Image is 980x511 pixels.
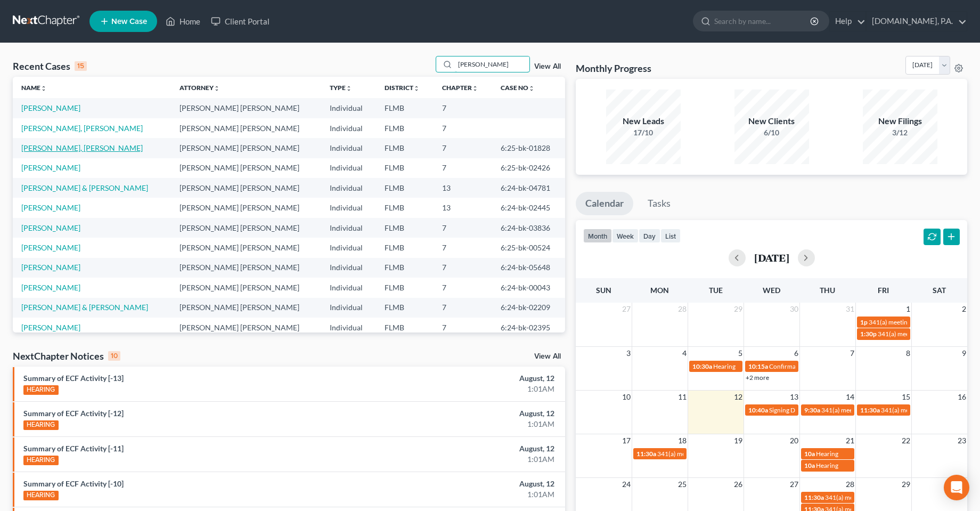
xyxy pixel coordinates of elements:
[789,478,799,491] span: 27
[860,318,868,326] span: 1p
[606,127,681,138] div: 17/10
[492,258,565,278] td: 6:24-bk-05648
[171,198,321,217] td: [PERSON_NAME] [PERSON_NAME]
[901,391,911,403] span: 15
[748,406,768,414] span: 10:40a
[816,450,838,458] span: Hearing
[821,406,863,414] span: 341(a) meeting
[737,347,744,360] span: 5
[492,318,565,337] td: 6:24-bk-02395
[804,493,824,501] span: 11:30a
[804,461,815,469] span: 10a
[23,420,59,430] div: HEARING
[860,330,877,338] span: 1:30p
[434,278,492,297] td: 7
[385,84,420,92] a: Districtunfold_more
[816,461,838,469] span: Hearing
[869,318,911,326] span: 341(a) meeting
[583,229,612,243] button: month
[863,127,937,138] div: 3/12
[171,178,321,198] td: [PERSON_NAME] [PERSON_NAME]
[769,406,864,414] span: Signing Date for [PERSON_NAME]
[21,183,148,192] a: [PERSON_NAME] & [PERSON_NAME]
[793,347,799,360] span: 6
[901,478,911,491] span: 29
[413,85,420,92] i: unfold_more
[21,203,80,212] a: [PERSON_NAME]
[789,391,799,403] span: 13
[376,178,434,198] td: FLMB
[321,278,376,297] td: Individual
[23,479,124,488] a: Summary of ECF Activity [-10]
[376,118,434,138] td: FLMB
[21,124,143,133] a: [PERSON_NAME], [PERSON_NAME]
[845,478,855,491] span: 28
[534,63,561,70] a: View All
[596,286,611,295] span: Sun
[830,12,865,31] a: Help
[713,362,736,370] span: Hearing
[13,350,120,362] div: NextChapter Notices
[621,478,632,491] span: 24
[849,347,855,360] span: 7
[214,85,220,92] i: unfold_more
[492,198,565,217] td: 6:24-bk-02445
[376,158,434,178] td: FLMB
[321,218,376,238] td: Individual
[650,286,669,295] span: Mon
[376,138,434,158] td: FLMB
[321,298,376,318] td: Individual
[23,456,59,465] div: HEARING
[957,434,967,447] span: 23
[376,98,434,118] td: FLMB
[492,218,565,238] td: 6:24-bk-03836
[21,103,80,112] a: [PERSON_NAME]
[612,229,639,243] button: week
[171,278,321,297] td: [PERSON_NAME] [PERSON_NAME]
[804,406,820,414] span: 9:30a
[21,143,143,152] a: [PERSON_NAME], [PERSON_NAME]
[677,391,688,403] span: 11
[534,353,561,360] a: View All
[171,298,321,318] td: [PERSON_NAME] [PERSON_NAME]
[321,98,376,118] td: Individual
[957,391,967,403] span: 16
[21,223,80,232] a: [PERSON_NAME]
[709,286,723,295] span: Tue
[23,374,124,383] a: Summary of ECF Activity [-13]
[881,406,923,414] span: 341(a) meeting
[321,258,376,278] td: Individual
[206,12,275,31] a: Client Portal
[346,85,352,92] i: unfold_more
[860,406,880,414] span: 11:30a
[820,286,835,295] span: Thu
[40,85,47,92] i: unfold_more
[845,434,855,447] span: 21
[23,409,124,418] a: Summary of ECF Activity [-12]
[330,84,352,92] a: Typeunfold_more
[321,238,376,257] td: Individual
[434,158,492,178] td: 7
[434,118,492,138] td: 7
[492,278,565,297] td: 6:24-bk-00043
[606,115,681,127] div: New Leads
[492,158,565,178] td: 6:25-bk-02426
[171,118,321,138] td: [PERSON_NAME] [PERSON_NAME]
[21,263,80,272] a: [PERSON_NAME]
[108,351,120,361] div: 10
[734,115,809,127] div: New Clients
[763,286,780,295] span: Wed
[321,318,376,337] td: Individual
[376,238,434,257] td: FLMB
[905,347,911,360] span: 8
[845,391,855,403] span: 14
[385,489,554,500] div: 1:01AM
[376,298,434,318] td: FLMB
[492,178,565,198] td: 6:24-bk-04781
[75,61,87,71] div: 15
[385,384,554,394] div: 1:01AM
[376,198,434,217] td: FLMB
[376,278,434,297] td: FLMB
[944,475,969,500] div: Open Intercom Messenger
[171,258,321,278] td: [PERSON_NAME] [PERSON_NAME]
